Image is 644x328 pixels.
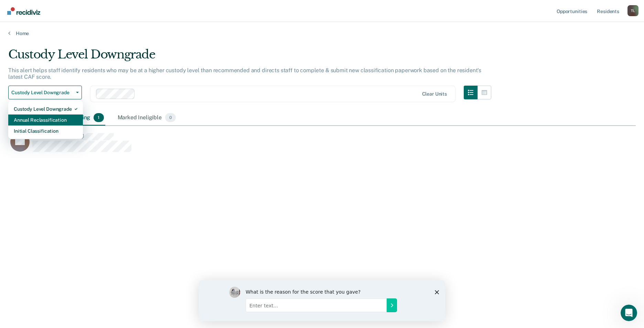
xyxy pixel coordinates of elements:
p: This alert helps staff identify residents who may be at a higher custody level than recommended a... [8,67,481,80]
div: Marked Ineligible0 [116,110,178,125]
div: Annual Reclassification [14,114,77,125]
iframe: Survey by Kim from Recidiviz [199,280,445,321]
div: CaseloadOpportunityCell-00619759 [8,131,557,159]
img: Recidiviz [7,7,40,15]
div: Pending1 [68,110,105,125]
span: 0 [165,113,176,122]
div: Initial Classification [14,125,77,136]
span: Custody Level Downgrade [11,90,73,96]
div: Custody Level Downgrade [8,47,491,67]
iframe: Intercom live chat [621,305,637,321]
span: 1 [94,113,104,122]
div: Custody Level Downgrade [14,103,77,114]
div: Clear units [422,91,447,97]
button: Custody Level Downgrade [8,86,82,99]
div: T L [627,5,638,16]
button: Profile dropdown button [627,5,638,16]
a: Home [8,30,636,36]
